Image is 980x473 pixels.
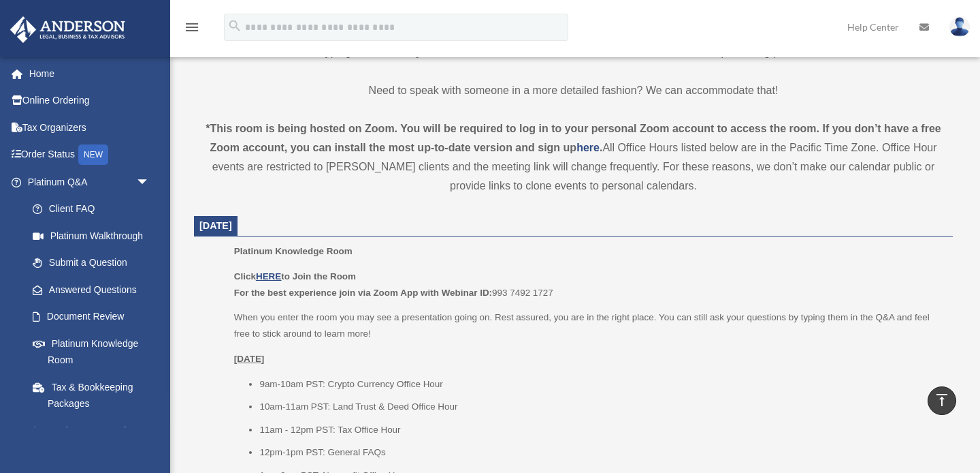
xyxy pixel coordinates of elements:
[234,246,353,256] span: Platinum Knowledge Room
[234,354,265,364] u: [DATE]
[10,60,170,87] a: Home
[19,373,170,417] a: Tax & Bookkeeping Packages
[234,309,943,341] p: When you enter the room you may see a presentation going on. Rest assured, you are in the right p...
[259,422,943,438] li: 11am - 12pm PST: Tax Office Hour
[259,399,943,415] li: 10am-11am PST: Land Trust & Deed Office Hour
[19,417,170,461] a: Land Trust & Deed Forum
[227,18,242,33] i: search
[234,271,356,281] b: Click to Join the Room
[19,303,170,331] a: Document Review
[600,142,602,153] strong: .
[10,87,170,115] a: Online Ordering
[934,392,950,408] i: vertical_align_top
[199,220,232,231] span: [DATE]
[234,288,492,298] b: For the best experience join via Zoom App with Webinar ID:
[184,24,200,35] a: menu
[256,271,281,281] a: HERE
[6,16,129,43] img: Anderson Advisors Platinum Portal
[234,269,943,301] p: 993 7492 1727
[19,330,163,373] a: Platinum Knowledge Room
[19,222,170,249] a: Platinum Walkthrough
[19,249,170,277] a: Submit a Question
[259,444,943,461] li: 12pm-1pm PST: General FAQs
[10,141,170,169] a: Order StatusNEW
[928,386,956,415] a: vertical_align_top
[184,19,200,35] i: menu
[194,119,953,196] div: All Office Hours listed below are in the Pacific Time Zone. Office Hour events are restricted to ...
[10,168,170,196] a: Platinum Q&Aarrow_drop_down
[19,276,170,303] a: Answered Questions
[19,196,170,223] a: Client FAQ
[136,168,163,196] span: arrow_drop_down
[576,142,600,153] a: here
[10,114,170,141] a: Tax Organizers
[949,17,970,37] img: User Pic
[259,376,943,393] li: 9am-10am PST: Crypto Currency Office Hour
[206,123,941,153] strong: *This room is being hosted on Zoom. You will be required to log in to your personal Zoom account ...
[194,81,953,100] p: Need to speak with someone in a more detailed fashion? We can accommodate that!
[78,144,108,165] div: NEW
